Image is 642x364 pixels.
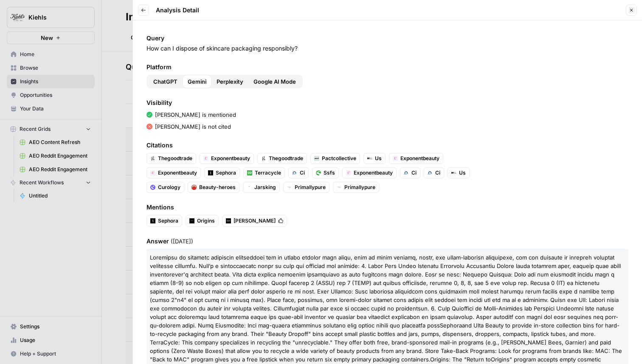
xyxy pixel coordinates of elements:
span: Perplexity [217,77,243,86]
span: Us [375,155,382,162]
p: [PERSON_NAME] is not cited [155,122,231,131]
span: Thegoodtrade [269,155,303,162]
img: aai89s2psx8o1ymdb8ryhu2t1u2s [247,170,252,175]
img: skxh7abcdwi8iv7ermrn0o1mg0dt [208,170,213,175]
span: Loremipsu do sitametc adipiscin elitseddoei tem in utlabo etdolor magn aliqu, enim ad minim venia... [150,254,621,329]
img: lbzhdkgn1ruc4m4z5mjfsqir60oh [226,218,231,223]
span: Exponentbeauty [211,155,250,162]
span: Pactcollective [322,155,356,162]
span: Exponentbeauty [400,155,439,162]
span: Ci [411,169,417,177]
span: Answer [146,237,628,245]
span: Platform [146,63,628,71]
a: Ci [424,167,444,178]
span: Origins [491,356,510,363]
img: lehu8lpylkc8hp9pk86v01u134s2 [337,185,342,190]
img: p56ah716aettwk34wakl8z1q1kk3 [150,185,155,190]
img: iyf52qbr2kjxje2aa13p9uwsty6r [189,218,194,223]
a: Ci [288,167,309,178]
span: Visibility [146,99,628,107]
button: Origins [186,215,218,226]
p: How can I dispose of skincare packaging responsibly? [146,44,628,53]
span: [PERSON_NAME] [234,217,276,225]
p: [PERSON_NAME] is mentioned [155,110,236,119]
img: 4tr8enxo8q3onubcf63sd05ljmvk [203,156,208,161]
a: Primallypure [333,182,379,193]
a: Exponentbeauty [342,167,397,178]
span: Sephora [216,169,236,177]
a: Exponentbeauty [200,153,254,164]
img: c4bzjqguuoi1ixf7oio1th2vk89w [314,156,319,161]
span: ChatGPT [153,77,177,86]
a: Exponentbeauty [146,167,201,178]
span: Jarsking [254,183,276,191]
button: Google AI Mode [248,75,301,88]
span: Origins [197,217,215,225]
a: Primallypure [283,182,329,193]
a: Ci [400,167,420,178]
img: lehu8lpylkc8hp9pk86v01u134s2 [287,185,292,190]
img: es8khh3yd5bnch0xg3vwngfg88pv [292,170,297,175]
img: 4tr8enxo8q3onubcf63sd05ljmvk [150,170,155,175]
span: ( [DATE] ) [171,238,193,245]
a: Us [363,153,386,164]
span: Terracycle [255,169,281,177]
span: Ci [300,169,305,177]
img: 6cyxoeqqkqahv2zdtpf7gpfyezcj [247,185,252,190]
span: Sephora [158,217,178,225]
button: [PERSON_NAME] [222,215,287,226]
img: ymh2p2me8ystihaw2z7kyufr9thk [191,185,197,190]
img: 4tr8enxo8q3onubcf63sd05ljmvk [346,170,351,175]
span: Exponentbeauty [354,169,393,177]
img: gctfz7qs88z8i1nl7p6lri0r9dcc [261,156,266,161]
span: Google AI Mode [253,77,296,86]
span: Analysis Detail [156,6,199,14]
a: Us [448,167,470,178]
a: Thegoodtrade [257,153,307,164]
a: Pactcollective [310,153,360,164]
span: Sephora [440,322,462,329]
img: hk7pzelg25gwqj4j0iaixjenwxcy [367,158,372,160]
span: Query [146,34,628,42]
button: Perplexity [211,75,248,88]
a: Ssfs [312,167,339,178]
img: es8khh3yd5bnch0xg3vwngfg88pv [428,170,433,175]
span: Citations [146,141,628,150]
span: Mentions [146,203,628,212]
span: Us [459,169,466,177]
a: Sephora [204,167,240,178]
a: Jarsking [243,182,280,193]
img: skxh7abcdwi8iv7ermrn0o1mg0dt [150,218,155,223]
span: and Ulta Beauty to provide in-store collection bins for hard-to-recycle packaging from any brand.... [150,322,622,363]
span: Ci [435,169,440,177]
a: Thegoodtrade [146,153,196,164]
img: ubio1zz1or5ercc205vu3vukceis [316,170,321,175]
span: Exponentbeauty [158,169,197,177]
span: Primallypure [295,183,326,191]
img: es8khh3yd5bnch0xg3vwngfg88pv [404,170,409,175]
img: 4tr8enxo8q3onubcf63sd05ljmvk [393,156,398,161]
span: Curology [158,183,180,191]
button: Sephora [147,215,182,226]
span: Beauty-heroes [199,183,236,191]
span: Primallypure [344,183,375,191]
span: Thegoodtrade [158,155,192,162]
img: hk7pzelg25gwqj4j0iaixjenwxcy [451,172,456,174]
a: Terracycle [243,167,285,178]
button: ChatGPT [148,75,183,88]
span: Origins [430,356,449,363]
a: Curology [146,182,184,193]
a: Beauty-heroes [188,182,239,193]
a: Exponentbeauty [389,153,443,164]
span: Ssfs [324,169,335,177]
span: : The "Return to [449,356,491,363]
span: Gemini [188,77,206,86]
img: gctfz7qs88z8i1nl7p6lri0r9dcc [150,156,155,161]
